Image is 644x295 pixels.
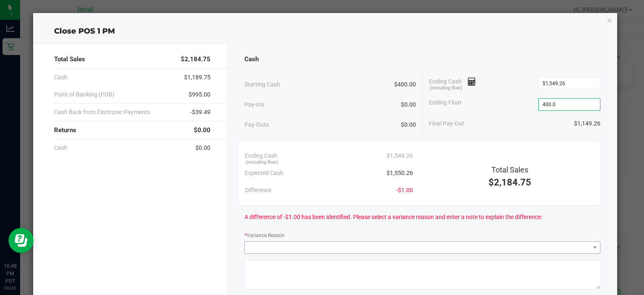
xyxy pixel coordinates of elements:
div: Close POS 1 PM [33,26,618,37]
span: $0.00 [401,120,416,129]
span: Ending Cash [429,77,476,90]
div: Returns [54,121,211,139]
span: $1,549.26 [387,151,413,160]
span: $1,550.26 [387,169,413,178]
span: $0.00 [401,100,416,109]
span: Total Sales [491,165,528,174]
span: $1,189.75 [184,73,210,82]
label: Variance Reason [244,232,285,239]
span: $400.00 [394,80,416,89]
span: $995.00 [189,90,210,99]
span: Ending Cash [245,151,278,160]
span: $0.00 [194,125,210,135]
span: $2,184.75 [181,55,210,64]
span: Ending Float [429,98,462,111]
span: Final Pay-Out [429,119,464,128]
span: Cash [54,144,68,152]
span: Point of Banking (POB) [54,90,114,99]
span: A difference of -$1.00 has been identified. Please select a variance reason and enter a note to e... [244,213,542,222]
span: $1,149.26 [574,119,600,128]
span: $0.00 [195,144,210,152]
span: (including float) [246,159,278,166]
span: Cash Back from Electronic Payments [54,108,150,117]
span: Expected Cash [245,169,283,178]
iframe: Resource center [8,228,34,253]
span: (including float) [430,85,462,92]
span: Pay-Outs [244,120,269,129]
span: Starting Cash [244,80,280,89]
span: Pay-Ins [244,100,264,109]
span: Cash [244,55,259,64]
span: $2,184.75 [488,177,531,188]
span: -$1.00 [396,186,413,195]
span: Difference [245,186,271,195]
span: Total Sales [54,55,85,64]
span: Cash [54,73,68,82]
span: -$39.49 [190,108,210,117]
